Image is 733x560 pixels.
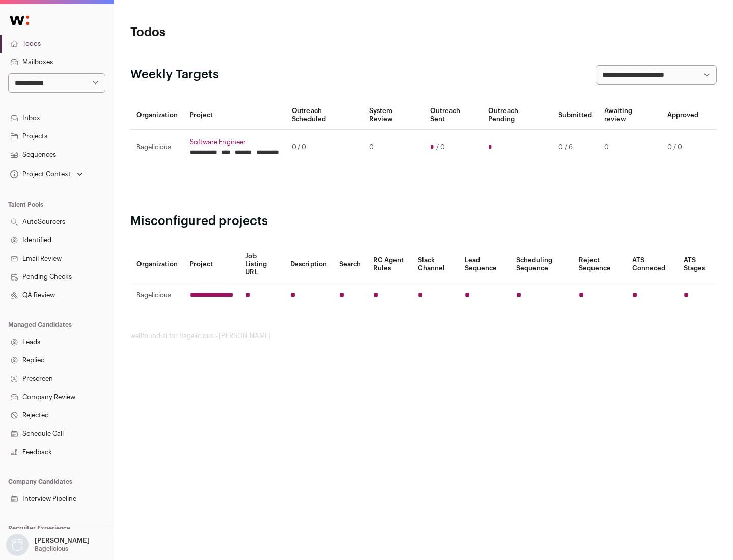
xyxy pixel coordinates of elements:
[424,101,483,130] th: Outreach Sent
[598,130,661,165] td: 0
[130,101,184,130] th: Organization
[661,101,704,130] th: Approved
[35,537,90,545] p: [PERSON_NAME]
[4,534,92,556] button: Open dropdown
[333,246,367,283] th: Search
[286,130,363,165] td: 0 / 0
[626,246,677,283] th: ATS Conneced
[598,101,661,130] th: Awaiting review
[130,283,184,308] td: Bagelicious
[436,143,445,151] span: / 0
[190,138,279,146] a: Software Engineer
[510,246,573,283] th: Scheduling Sequence
[286,101,363,130] th: Outreach Scheduled
[552,130,598,165] td: 0 / 6
[459,246,510,283] th: Lead Sequence
[678,246,717,283] th: ATS Stages
[184,101,286,130] th: Project
[4,10,35,31] img: Wellfound
[130,332,717,340] footer: wellfound:ai for Bagelicious - [PERSON_NAME]
[130,213,717,230] h2: Misconfigured projects
[552,101,598,130] th: Submitted
[130,246,184,283] th: Organization
[661,130,704,165] td: 0 / 0
[130,24,326,41] h1: Todos
[363,101,424,130] th: System Review
[239,246,284,283] th: Job Listing URL
[184,246,239,283] th: Project
[6,534,29,556] img: nopic.png
[367,246,411,283] th: RC Agent Rules
[284,246,333,283] th: Description
[130,130,184,165] td: Bagelicious
[573,246,627,283] th: Reject Sequence
[482,101,552,130] th: Outreach Pending
[130,67,219,83] h2: Weekly Targets
[412,246,459,283] th: Slack Channel
[8,167,85,181] button: Open dropdown
[8,170,71,178] div: Project Context
[35,545,68,553] p: Bagelicious
[363,130,424,165] td: 0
